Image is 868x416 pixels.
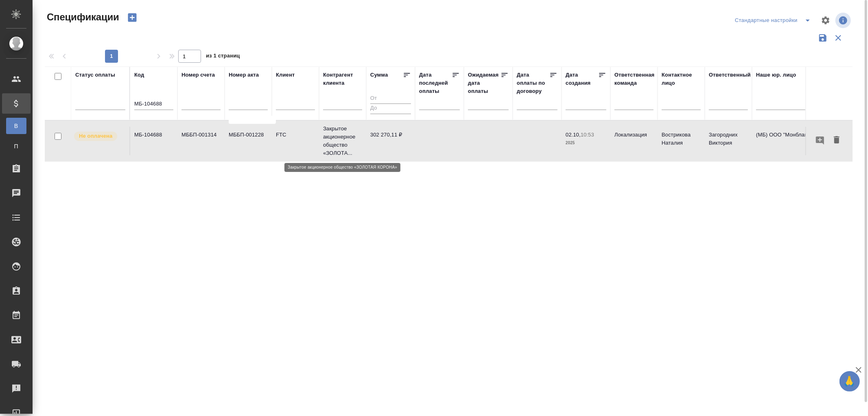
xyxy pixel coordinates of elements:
div: Код [134,71,144,79]
p: 2025 [566,139,606,147]
span: Спецификации [45,11,119,24]
td: (МБ) ООО "Монблан" [752,127,850,155]
div: Дата оплаты по договору [517,71,549,95]
span: П [10,142,22,150]
span: В [10,122,22,130]
span: Настроить таблицу [816,11,835,30]
span: Посмотреть информацию [835,13,853,28]
div: Контактное лицо [662,71,701,87]
td: Вострикова Наталия [658,127,705,155]
p: 10:53 [581,132,594,138]
div: Статус оплаты [75,71,115,79]
p: FTC [276,131,315,139]
button: Создать [122,11,142,24]
td: МБ-104688 [130,127,177,155]
div: Сумма [370,71,388,79]
td: 302 270,11 ₽ [366,127,415,155]
td: Локализация [610,127,658,155]
div: Дата создания [566,71,598,87]
input: От [370,94,411,104]
td: Загородних Виктория [705,127,752,155]
div: Номер счета [181,71,215,79]
a: В [6,118,26,134]
div: Контрагент клиента [323,71,362,87]
button: Сбросить фильтры [831,30,846,46]
div: Ответственная команда [614,71,655,87]
td: МББП-001228 [225,127,272,155]
button: 🙏 [840,371,860,392]
div: Номер акта [229,71,259,79]
p: Закрытое акционерное общество «ЗОЛОТА... [323,125,362,157]
button: Удалить [830,133,844,148]
span: 🙏 [843,373,857,390]
div: Дата последней оплаты [419,71,452,95]
span: из 1 страниц [206,51,240,63]
div: Наше юр. лицо [756,71,796,79]
div: Ответственный [709,71,751,79]
div: Клиент [276,71,295,79]
input: До [370,103,411,114]
p: Не оплачена [79,132,112,140]
p: 02.10, [566,132,581,138]
td: МББП-001314 [177,127,225,155]
a: П [6,138,26,154]
div: split button [733,14,816,27]
div: Ожидаемая дата оплаты [468,71,501,95]
button: Сохранить фильтры [815,30,831,46]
